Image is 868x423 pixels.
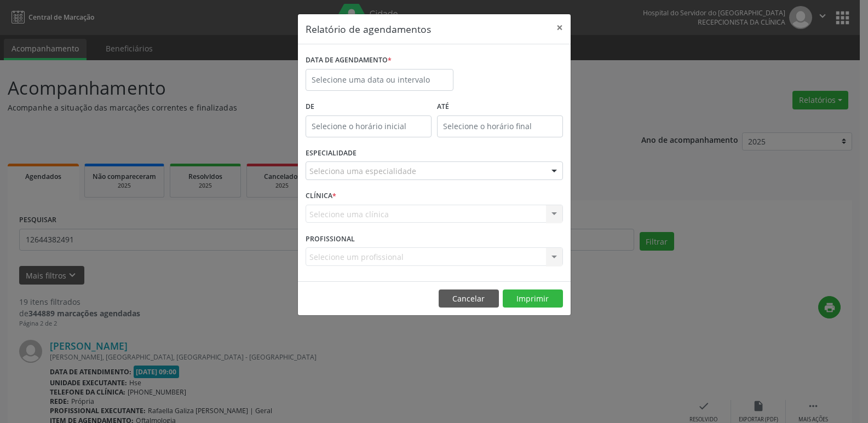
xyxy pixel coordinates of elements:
[549,14,571,41] button: Close
[503,289,563,308] button: Imprimir
[309,165,416,177] span: Seleciona uma especialidade
[306,69,453,91] input: Selecione uma data ou intervalo
[306,188,336,205] label: CLÍNICA
[306,230,355,247] label: PROFISSIONAL
[306,115,432,137] input: Selecione o horário inicial
[306,52,392,69] label: DATA DE AGENDAMENTO
[306,22,431,36] h5: Relatório de agendamentos
[437,98,563,115] label: ATÉ
[437,115,563,137] input: Selecione o horário final
[306,145,357,162] label: ESPECIALIDADE
[306,98,432,115] label: De
[439,289,499,308] button: Cancelar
